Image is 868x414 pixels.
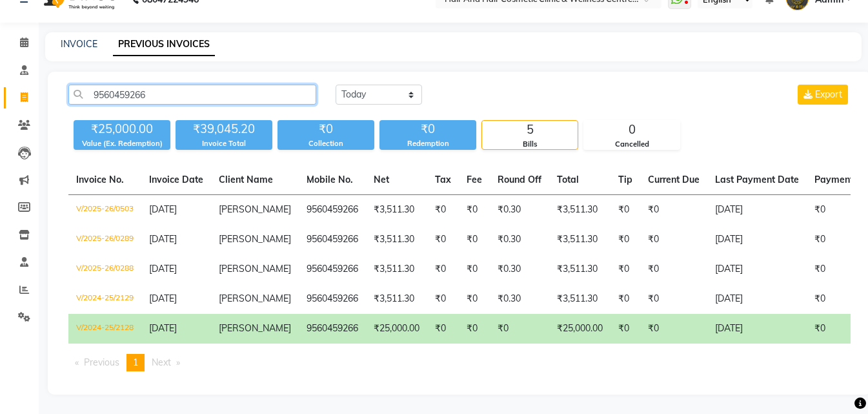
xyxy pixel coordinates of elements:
[482,121,578,139] div: 5
[278,120,374,138] div: ₹0
[68,284,141,314] td: V/2024-25/2129
[435,174,451,185] span: Tax
[149,233,177,245] span: [DATE]
[366,284,427,314] td: ₹3,511.30
[427,254,459,284] td: ₹0
[219,233,291,245] span: [PERSON_NAME]
[549,284,611,314] td: ₹3,511.30
[299,225,366,254] td: 9560459266
[61,38,97,50] a: INVOICE
[149,322,177,334] span: [DATE]
[549,254,611,284] td: ₹3,511.30
[219,263,291,274] span: [PERSON_NAME]
[707,225,807,254] td: [DATE]
[366,195,427,225] td: ₹3,511.30
[219,203,291,215] span: [PERSON_NAME]
[707,314,807,344] td: [DATE]
[490,195,549,225] td: ₹0.30
[299,314,366,344] td: 9560459266
[707,195,807,225] td: [DATE]
[176,120,272,138] div: ₹39,045.20
[584,139,680,150] div: Cancelled
[379,120,476,138] div: ₹0
[798,85,848,105] button: Export
[640,195,707,225] td: ₹0
[459,195,490,225] td: ₹0
[68,85,316,105] input: Search by Name/Mobile/Email/Invoice No
[149,263,177,274] span: [DATE]
[549,195,611,225] td: ₹3,511.30
[618,174,632,185] span: Tip
[68,225,141,254] td: V/2025-26/0289
[149,293,177,304] span: [DATE]
[68,314,141,344] td: V/2024-25/2128
[68,195,141,225] td: V/2025-26/0503
[640,314,707,344] td: ₹0
[611,284,640,314] td: ₹0
[427,225,459,254] td: ₹0
[68,354,851,371] nav: Pagination
[113,33,215,56] a: PREVIOUS INVOICES
[299,254,366,284] td: 9560459266
[611,195,640,225] td: ₹0
[299,195,366,225] td: 9560459266
[611,254,640,284] td: ₹0
[490,225,549,254] td: ₹0.30
[490,314,549,344] td: ₹0
[427,314,459,344] td: ₹0
[149,203,177,215] span: [DATE]
[176,138,272,149] div: Invoice Total
[459,284,490,314] td: ₹0
[707,254,807,284] td: [DATE]
[149,174,203,185] span: Invoice Date
[557,174,579,185] span: Total
[490,284,549,314] td: ₹0.30
[219,293,291,304] span: [PERSON_NAME]
[640,225,707,254] td: ₹0
[482,139,578,150] div: Bills
[584,121,680,139] div: 0
[815,88,842,100] span: Export
[640,284,707,314] td: ₹0
[68,254,141,284] td: V/2025-26/0288
[307,174,353,185] span: Mobile No.
[278,138,374,149] div: Collection
[299,284,366,314] td: 9560459266
[74,120,170,138] div: ₹25,000.00
[427,284,459,314] td: ₹0
[467,174,482,185] span: Fee
[611,314,640,344] td: ₹0
[549,314,611,344] td: ₹25,000.00
[715,174,799,185] span: Last Payment Date
[498,174,541,185] span: Round Off
[366,254,427,284] td: ₹3,511.30
[76,174,124,185] span: Invoice No.
[648,174,700,185] span: Current Due
[374,174,389,185] span: Net
[133,357,138,368] span: 1
[611,225,640,254] td: ₹0
[74,138,170,149] div: Value (Ex. Redemption)
[379,138,476,149] div: Redemption
[459,314,490,344] td: ₹0
[366,225,427,254] td: ₹3,511.30
[366,314,427,344] td: ₹25,000.00
[459,225,490,254] td: ₹0
[152,357,171,368] span: Next
[84,357,119,368] span: Previous
[707,284,807,314] td: [DATE]
[640,254,707,284] td: ₹0
[549,225,611,254] td: ₹3,511.30
[219,174,273,185] span: Client Name
[219,322,291,334] span: [PERSON_NAME]
[459,254,490,284] td: ₹0
[427,195,459,225] td: ₹0
[490,254,549,284] td: ₹0.30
